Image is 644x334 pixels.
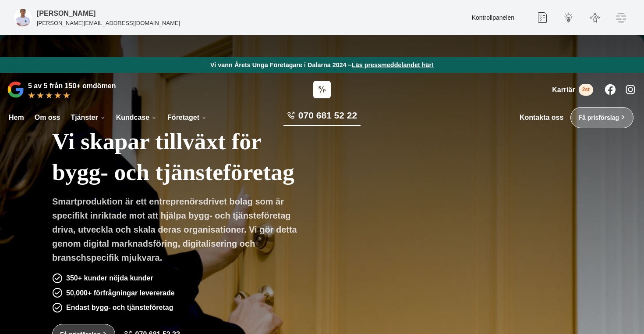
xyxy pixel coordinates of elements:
span: 2st [579,84,593,96]
p: 5 av 5 från 150+ omdömen [28,80,116,91]
span: 070 681 52 22 [298,109,357,122]
a: Tjänster [69,106,107,129]
p: Vi vann Årets Unga Företagare i Dalarna 2024 – [4,61,640,69]
a: 070 681 52 22 [283,109,361,126]
p: 350+ kunder nöjda kunder [66,273,153,284]
a: Företaget [166,106,209,129]
p: [PERSON_NAME][EMAIL_ADDRESS][DOMAIN_NAME] [37,19,180,27]
a: Kontakta oss [520,113,563,122]
a: Hem [7,106,26,129]
h5: Administratör [37,8,96,19]
p: 50,000+ förfrågningar levererade [66,287,175,298]
img: foretagsbild-pa-smartproduktion-en-webbyraer-i-dalarnas-lan.png [14,9,32,26]
a: Kundcase [114,106,159,129]
a: Kontrollpanelen [472,14,514,21]
a: Läs pressmeddelandet här! [352,61,434,68]
p: Smartproduktion är ett entreprenörsdrivet bolag som är specifikt inriktade mot att hjälpa bygg- o... [52,194,304,268]
p: Endast bygg- och tjänsteföretag [66,302,173,313]
h1: Vi skapar tillväxt för bygg- och tjänsteföretag [52,116,358,194]
a: Om oss [33,106,62,129]
span: Få prisförslag [578,113,619,122]
a: Få prisförslag [570,107,633,128]
span: Karriär [552,86,575,94]
a: Karriär 2st [552,84,593,96]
